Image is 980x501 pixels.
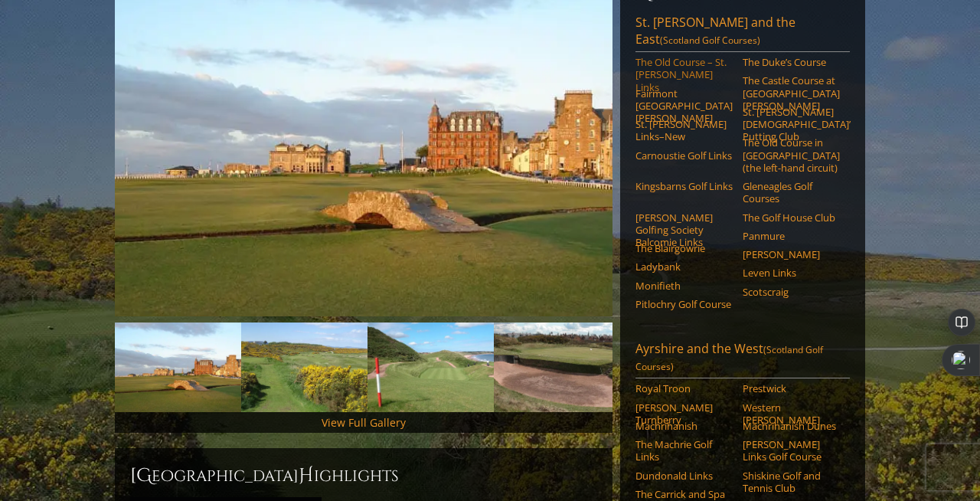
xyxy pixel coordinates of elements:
a: The Old Course – St. [PERSON_NAME] Links [635,56,733,93]
h2: [GEOGRAPHIC_DATA] ighlights [130,463,597,488]
a: [PERSON_NAME] Golfing Society Balcomie Links [635,211,733,249]
a: Prestwick [743,382,840,395]
a: St. [PERSON_NAME] and the East(Scotland Golf Courses) [635,14,850,52]
a: The Castle Course at [GEOGRAPHIC_DATA][PERSON_NAME] [743,74,840,112]
a: Ladybank [635,260,733,273]
a: Kingsbarns Golf Links [635,180,733,192]
a: Ayrshire and the West(Scotland Golf Courses) [635,340,850,378]
a: Pitlochry Golf Course [635,298,733,310]
a: Monifieth [635,280,733,292]
a: Machrihanish Dunes [743,420,840,432]
a: Western [PERSON_NAME] [743,401,840,427]
a: St. [PERSON_NAME] [DEMOGRAPHIC_DATA]’ Putting Club [743,106,840,143]
a: The Old Course in [GEOGRAPHIC_DATA] (the left-hand circuit) [743,136,840,174]
a: View Full Gallery [322,415,406,430]
a: Machrihanish [635,420,733,432]
span: (Scotland Golf Courses) [660,34,760,47]
a: Royal Troon [635,382,733,395]
a: The Machrie Golf Links [635,438,733,463]
span: H [299,463,314,488]
a: Shiskine Golf and Tennis Club [743,470,840,495]
a: The Carrick and Spa [635,488,733,500]
a: Scotscraig [743,286,840,298]
a: [PERSON_NAME] Links Golf Course [743,438,840,463]
a: Gleneagles Golf Courses [743,180,840,205]
a: The Golf House Club [743,211,840,224]
a: [PERSON_NAME] Turnberry [635,401,733,427]
a: Carnoustie Golf Links [635,149,733,162]
a: Dundonald Links [635,470,733,482]
a: Panmure [743,230,840,242]
a: Leven Links [743,267,840,279]
a: [PERSON_NAME] [743,248,840,260]
a: Fairmont [GEOGRAPHIC_DATA][PERSON_NAME] [635,87,733,125]
a: The Duke’s Course [743,56,840,68]
a: St. [PERSON_NAME] Links–New [635,118,733,143]
a: The Blairgowrie [635,242,733,254]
